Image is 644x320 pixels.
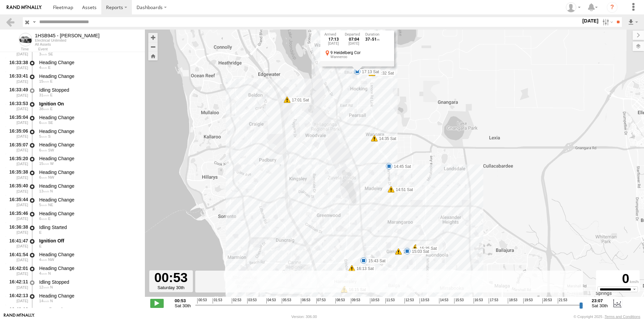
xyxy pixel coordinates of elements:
[287,97,311,103] label: 17:01 Sat
[416,245,439,251] label: 15:35 Sat
[4,313,35,320] a: Visit our Website
[148,33,158,42] button: Zoom in
[5,264,29,277] div: 16:42:01 [DATE]
[316,298,326,304] span: 07:53
[39,148,47,152] span: 6
[39,279,139,285] div: Idling Stopped
[39,271,47,275] span: 4
[7,5,42,10] img: rand-logo.svg
[5,86,29,98] div: 16:33:49 [DATE]
[5,306,29,318] div: 16:42:16 [DATE]
[50,107,53,111] span: Heading: 112
[542,298,552,304] span: 20:53
[39,265,139,271] div: Heading Change
[391,187,415,193] label: 14:51 Sat
[50,285,53,289] span: Heading: 15
[197,298,207,304] span: 00:53
[39,175,47,179] span: 6
[5,210,29,222] div: 16:35:46 [DATE]
[39,65,47,70] span: 4
[39,197,139,203] div: Heading Change
[50,299,53,303] span: Heading: 340
[39,293,139,299] div: Heading Change
[35,33,100,38] div: 1HSB945 - Ben - View Asset History
[39,162,49,166] span: 15
[439,298,448,304] span: 14:53
[607,2,618,13] i: ?
[48,148,54,152] span: Heading: 223
[48,217,50,221] span: Heading: 77
[600,17,614,27] label: Search Filter Options
[148,51,158,60] button: Zoom Home
[39,169,139,175] div: Heading Change
[50,189,53,193] span: Heading: 349
[364,258,387,264] label: 15:43 Sat
[345,42,363,46] div: [DATE]
[324,42,343,46] div: [DATE]
[50,162,54,166] span: Heading: 256
[344,287,368,293] label: 16:15 Sat
[39,244,42,248] span: Heading: 105
[405,298,414,304] span: 12:53
[148,42,158,51] button: Zoom out
[291,315,317,319] div: Version: 306.00
[508,298,517,304] span: 18:53
[48,134,50,138] span: Heading: 184
[489,298,498,304] span: 17:53
[232,298,241,304] span: 02:53
[345,37,363,42] div: 07:04
[50,93,53,97] span: Heading: 112
[5,100,29,112] div: 16:33:53 [DATE]
[330,50,390,55] div: 9 Heidelberg Cor
[605,315,640,319] a: Terms and Conditions
[5,278,29,290] div: 16:42:11 [DATE]
[175,303,191,308] span: Sat 30th Aug 2025
[35,42,100,46] div: All Assets
[50,79,53,83] span: Heading: 103
[5,237,29,249] div: 16:41:47 [DATE]
[266,298,276,304] span: 04:53
[5,141,29,153] div: 16:35:07 [DATE]
[563,2,583,12] div: Wayne Betts
[5,17,15,27] a: Back to previous Page
[5,127,29,140] div: 16:35:06 [DATE]
[39,230,42,234] span: Heading: 105
[39,59,139,65] div: Heading Change
[627,17,639,27] label: Export results as...
[39,87,139,93] div: Idling Stopped
[5,113,29,126] div: 16:35:04 [DATE]
[5,292,29,304] div: 16:42:13 [DATE]
[39,73,139,79] div: Heading Change
[39,238,139,244] div: Ignition Off
[39,155,139,162] div: Heading Change
[581,17,600,25] label: [DATE]
[415,245,439,252] label: 15:35 Sat
[39,142,139,148] div: Heading Change
[351,298,360,304] span: 09:53
[5,72,29,85] div: 16:33:41 [DATE]
[39,211,139,217] div: Heading Change
[365,37,372,42] span: 37
[39,189,49,193] span: 13
[39,93,49,97] span: 31
[335,298,345,304] span: 08:53
[39,183,139,189] div: Heading Change
[48,121,53,125] span: Heading: 153
[5,154,29,167] div: 16:35:20 [DATE]
[389,164,413,170] label: 14:45 Sat
[574,315,640,319] div: © Copyright 2025 -
[48,271,51,275] span: Heading: 12
[32,17,37,27] label: Search Query
[5,223,29,236] div: 16:36:38 [DATE]
[39,217,47,221] span: 6
[48,65,50,70] span: Heading: 70
[454,298,464,304] span: 15:53
[5,182,29,194] div: 16:35:40 [DATE]
[48,52,53,56] span: Heading: 128
[372,70,396,76] label: 14:32 Sat
[474,298,483,304] span: 16:53
[48,258,54,262] span: Heading: 315
[407,248,431,255] label: 15:03 Sat
[39,79,49,83] span: 15
[39,258,47,262] span: 4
